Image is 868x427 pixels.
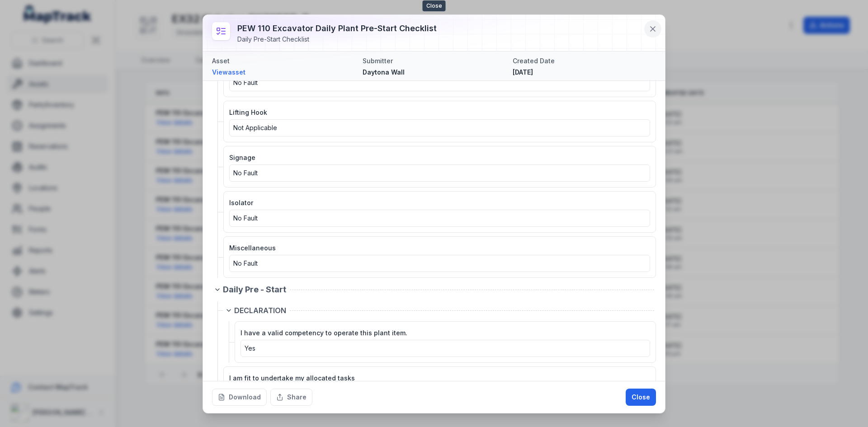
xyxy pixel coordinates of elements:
span: Lifting Hook [229,108,267,116]
button: Share [270,389,312,406]
span: No Fault [233,214,258,222]
time: 10/1/2025, 9:23:47 AM [513,68,533,76]
span: Yes [245,344,255,352]
a: Viewasset [212,68,355,77]
span: I have a valid competency to operate this plant item. [241,329,407,337]
div: Daily Pre-Start Checklist [237,35,437,44]
span: Not Applicable [233,124,277,131]
span: I am fit to undertake my allocated tasks [229,374,355,382]
span: No Fault [233,169,258,177]
span: Miscellaneous [229,244,276,252]
span: No Fault [233,79,258,86]
h3: PEW 110 Excavator Daily Plant Pre-Start Checklist [237,22,437,35]
button: Close [626,389,656,406]
span: Signage [229,154,255,161]
span: DECLARATION [234,305,286,316]
span: Created Date [513,57,555,65]
span: Daily Pre - Start [223,283,286,296]
span: No Fault [233,259,258,267]
span: [DATE] [513,68,533,76]
span: Submitter [363,57,393,65]
span: Close [423,0,446,11]
span: Asset [212,57,230,65]
span: Isolator [229,199,253,206]
span: Daytona Wall [363,68,405,76]
button: Download [212,389,267,406]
